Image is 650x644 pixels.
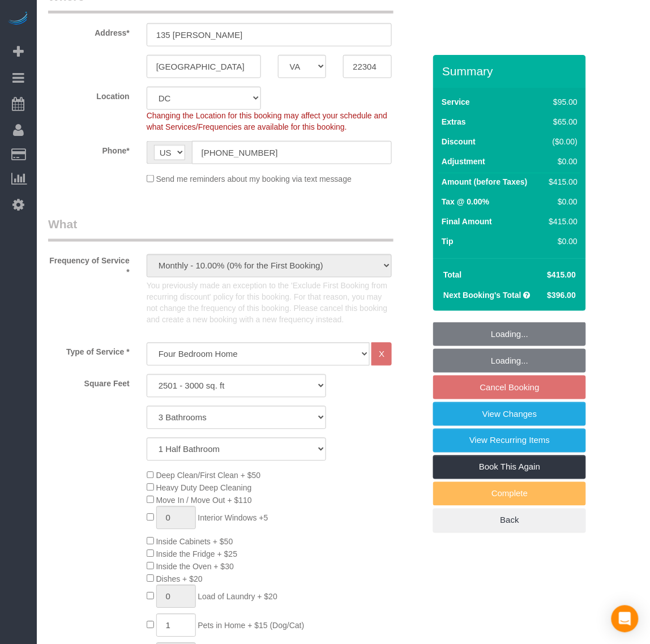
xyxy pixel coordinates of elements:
legend: What [48,216,394,242]
div: $0.00 [545,156,578,167]
span: Inside the Fridge + $25 [156,550,238,559]
input: Zip Code* [343,55,392,78]
input: Phone* [192,141,392,164]
div: $65.00 [545,116,578,127]
div: Open Intercom Messenger [611,605,639,633]
label: Tip [442,236,454,247]
label: Extras [442,116,466,127]
div: ($0.00) [545,136,578,147]
div: $0.00 [545,196,578,207]
h3: Summary [442,65,580,78]
span: $396.00 [548,291,576,300]
strong: Total [443,270,461,279]
label: Type of Service * [40,343,138,358]
span: Heavy Duty Deep Cleaning [156,484,252,493]
a: View Recurring Items [433,429,586,453]
span: Pets in Home + $15 (Dog/Cat) [198,621,305,630]
span: Move In / Move Out + $110 [156,496,252,505]
span: Deep Clean/First Clean + $50 [156,471,261,480]
label: Frequency of Service * [40,251,138,278]
p: You previously made an exception to the 'Exclude First Booking from recurring discount' policy fo... [147,280,392,326]
input: City* [147,55,261,78]
strong: Next Booking's Total [443,291,521,300]
label: Service [442,96,470,108]
div: $0.00 [545,236,578,247]
a: View Changes [433,402,586,426]
a: Book This Again [433,455,586,479]
a: Back [433,509,586,532]
span: Inside Cabinets + $50 [156,538,233,547]
span: Dishes + $20 [156,575,203,584]
label: Adjustment [442,156,485,167]
span: Load of Laundry + $20 [198,592,278,602]
div: $415.00 [545,216,578,227]
span: Send me reminders about my booking via text message [156,175,352,184]
label: Final Amount [442,216,492,227]
label: Address* [40,23,138,39]
span: Changing the Location for this booking may affect your schedule and what Services/Frequencies are... [147,111,387,131]
span: Interior Windows +5 [198,514,268,523]
label: Location [40,87,138,102]
label: Amount (before Taxes) [442,176,527,187]
span: $415.00 [548,270,576,279]
label: Square Feet [40,374,138,390]
div: $95.00 [545,96,578,108]
label: Phone* [40,141,138,156]
label: Tax @ 0.00% [442,196,489,207]
img: Automaid Logo [7,11,29,27]
div: $415.00 [545,176,578,187]
span: Inside the Oven + $30 [156,562,234,572]
label: Discount [442,136,476,147]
